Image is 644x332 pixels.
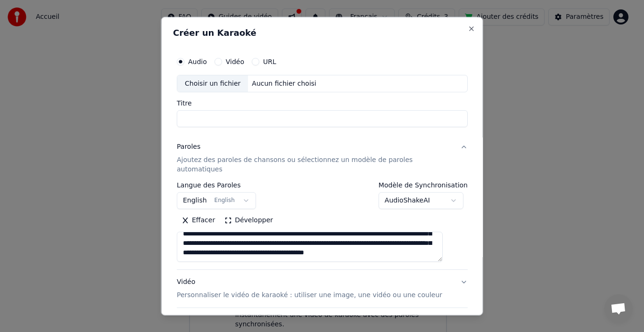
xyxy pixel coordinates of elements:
[177,75,248,92] div: Choisir un fichier
[177,135,468,182] button: ParolesAjoutez des paroles de chansons ou sélectionnez un modèle de paroles automatiques
[177,270,468,308] button: VidéoPersonnaliser le vidéo de karaoké : utiliser une image, une vidéo ou une couleur
[248,79,320,88] div: Aucun fichier choisi
[177,291,442,300] p: Personnaliser le vidéo de karaoké : utiliser une image, une vidéo ou une couleur
[177,277,442,300] div: Vidéo
[177,100,468,106] label: Titre
[188,58,207,65] label: Audio
[263,58,276,65] label: URL
[177,182,256,188] label: Langue des Paroles
[378,182,467,188] label: Modèle de Synchronisation
[225,58,244,65] label: Vidéo
[177,182,468,269] div: ParolesAjoutez des paroles de chansons ou sélectionnez un modèle de paroles automatiques
[220,213,278,228] button: Développer
[177,155,453,174] p: Ajoutez des paroles de chansons ou sélectionnez un modèle de paroles automatiques
[173,28,471,37] h2: Créer un Karaoké
[177,213,220,228] button: Effacer
[177,142,200,152] div: Paroles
